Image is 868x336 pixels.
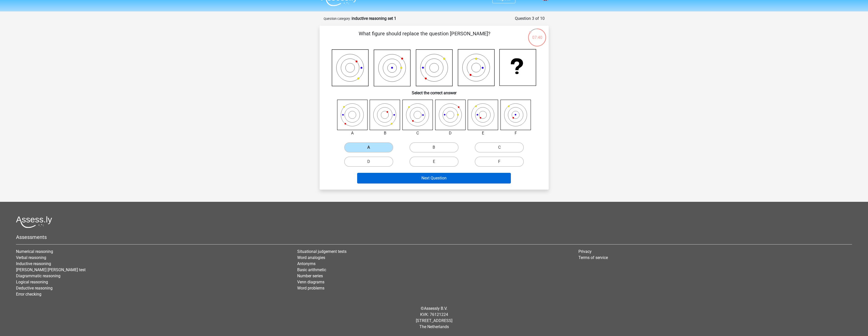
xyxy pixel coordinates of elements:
a: Inductive reasoning [16,261,51,266]
button: Next Question [357,173,511,184]
a: Antonyms [297,261,315,266]
img: Assessly logo [16,216,52,228]
div: 07:40 [528,28,547,41]
label: C [475,142,524,152]
h5: Assessments [16,234,852,240]
div: E [464,130,502,136]
div: C [399,130,437,136]
a: Privacy [578,249,592,254]
p: What figure should replace the question [PERSON_NAME]? [328,30,522,45]
a: Logical reasoning [16,280,48,284]
a: Diagrammatic reasoning [16,273,60,278]
h6: Select the correct answer [328,86,541,95]
div: B [366,130,404,136]
a: Verbal reasoning [16,255,46,260]
div: A [333,130,372,136]
label: E [409,157,459,167]
a: Deductive reasoning [16,286,53,291]
a: Assessly B.V. [424,306,447,311]
a: Basic arithmetic [297,267,326,272]
label: B [409,142,459,152]
label: F [475,157,524,167]
a: Error checking [16,292,41,297]
div: F [497,130,535,136]
a: [PERSON_NAME] [PERSON_NAME] test [16,267,86,272]
strong: inductive reasoning set 1 [352,16,396,21]
a: Terms of service [578,255,608,260]
div: © KVK: 76121224 [STREET_ADDRESS] The Netherlands [12,301,856,334]
small: Question category: [324,17,351,21]
a: Number series [297,273,323,278]
a: Word analogies [297,255,325,260]
label: D [344,157,393,167]
a: Situational judgement tests [297,249,346,254]
label: A [344,142,393,152]
a: Word problems [297,286,324,291]
div: D [431,130,470,136]
div: Question 3 of 10 [515,16,545,22]
a: Venn diagrams [297,280,324,284]
a: Numerical reasoning [16,249,53,254]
